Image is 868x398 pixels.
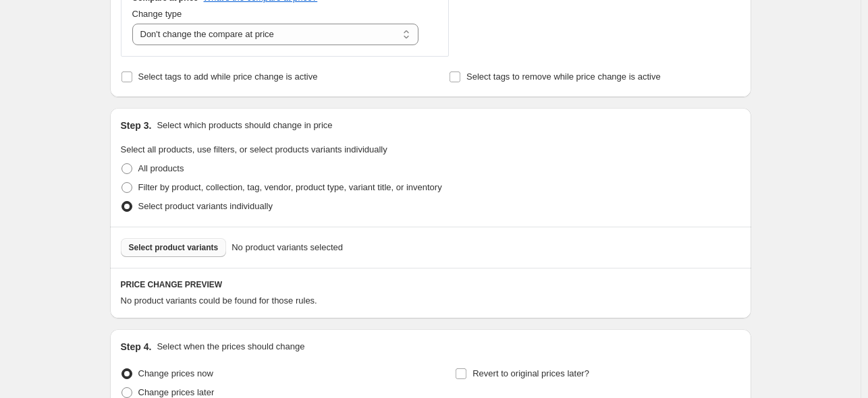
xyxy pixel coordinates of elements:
[129,242,219,253] span: Select product variants
[466,72,661,82] span: Select tags to remove while price change is active
[121,340,152,353] h2: Step 4.
[138,72,318,82] span: Select tags to add while price change is active
[121,119,152,132] h2: Step 3.
[138,182,442,192] span: Filter by product, collection, tag, vendor, product type, variant title, or inventory
[121,279,740,290] h6: PRICE CHANGE PREVIEW
[138,163,184,173] span: All products
[157,119,332,132] p: Select which products should change in price
[232,241,343,254] span: No product variants selected
[138,368,213,378] span: Change prices now
[132,9,182,19] span: Change type
[121,295,317,306] span: No product variants could be found for those rules.
[157,340,304,353] p: Select when the prices should change
[121,144,387,154] span: Select all products, use filters, or select products variants individually
[472,368,589,378] span: Revert to original prices later?
[121,238,227,257] button: Select product variants
[138,387,215,397] span: Change prices later
[138,201,273,211] span: Select product variants individually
